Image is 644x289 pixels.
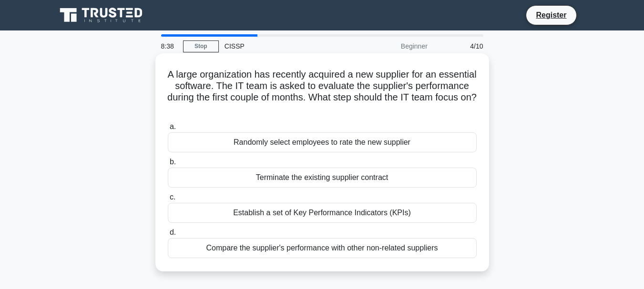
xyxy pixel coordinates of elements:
div: Terminate the existing supplier contract [168,168,477,188]
h5: A large organization has recently acquired a new supplier for an essential software. The IT team ... [167,69,478,115]
div: Establish a set of Key Performance Indicators (KPIs) [168,203,477,223]
div: 4/10 [433,37,489,56]
span: c. [170,193,175,201]
div: Randomly select employees to rate the new supplier [168,132,477,152]
span: a. [170,122,176,130]
div: 8:38 [155,37,183,56]
div: Beginner [350,37,433,56]
div: CISSP [219,37,350,56]
a: Register [530,9,572,21]
a: Stop [183,40,219,52]
span: d. [170,228,176,236]
div: Compare the supplier's performance with other non-related suppliers [168,238,477,258]
span: b. [170,158,176,166]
